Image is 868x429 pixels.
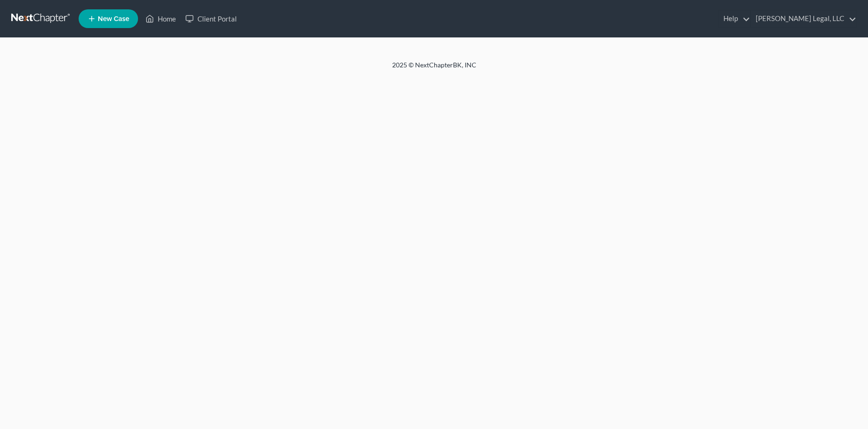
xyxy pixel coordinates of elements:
[181,10,241,27] a: Client Portal
[751,10,856,27] a: [PERSON_NAME] Legal, LLC
[719,10,750,27] a: Help
[168,60,701,77] div: 2025 © NextChapterBK, INC
[141,10,181,27] a: Home
[79,9,138,28] new-legal-case-button: New Case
